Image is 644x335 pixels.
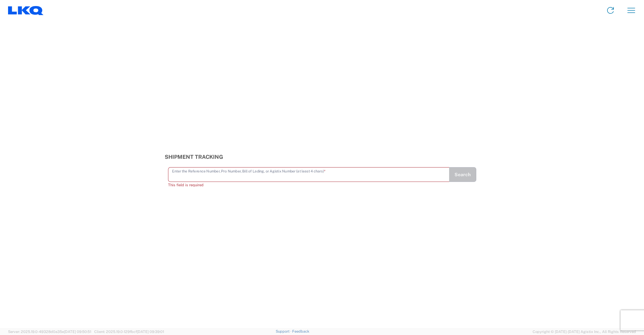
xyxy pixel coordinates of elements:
h3: Shipment Tracking [165,154,480,160]
a: Feedback [292,329,309,333]
a: Support [276,329,292,333]
span: Server: 2025.19.0-49328d0a35e [8,330,91,334]
span: Copyright © [DATE]-[DATE] Agistix Inc., All Rights Reserved [533,329,636,335]
span: Client: 2025.19.0-129fbcf [94,330,164,334]
span: [DATE] 09:50:51 [64,330,91,334]
span: [DATE] 09:39:01 [137,330,164,334]
div: This field is required [168,182,449,188]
